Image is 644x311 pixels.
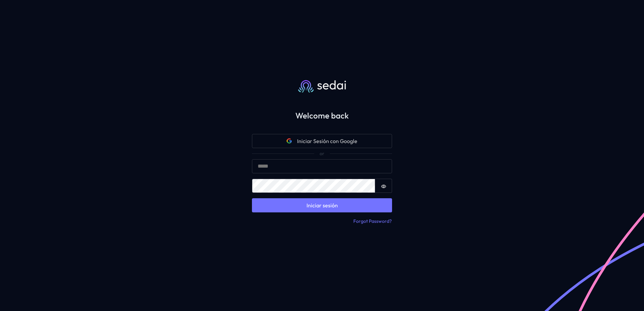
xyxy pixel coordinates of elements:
button: Iniciar sesión [252,198,392,212]
svg: Google icon [287,138,292,144]
button: Google iconIniciar Sesión con Google [252,134,392,148]
button: Show password [375,179,392,193]
button: Forgot Password? [353,218,392,225]
span: Iniciar Sesión con Google [297,137,357,145]
h2: Welcome back [241,111,403,120]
